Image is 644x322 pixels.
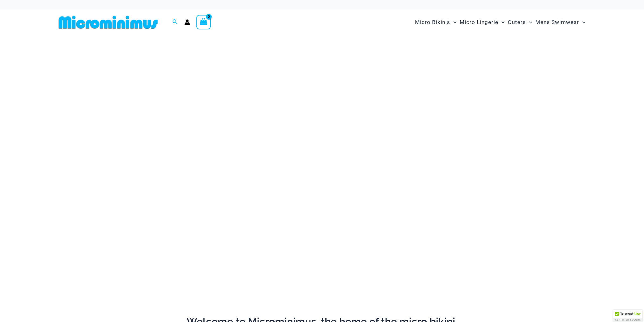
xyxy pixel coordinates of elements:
a: Micro BikinisMenu ToggleMenu Toggle [413,13,458,32]
img: MM SHOP LOGO FLAT [56,15,160,29]
span: Menu Toggle [526,14,532,30]
a: Account icon link [184,19,190,25]
span: Menu Toggle [450,14,456,30]
nav: Site Navigation [412,12,588,33]
a: Mens SwimwearMenu ToggleMenu Toggle [534,13,587,32]
span: Micro Bikinis [415,14,450,30]
a: Search icon link [172,18,178,26]
a: View Shopping Cart, empty [196,15,211,29]
span: Micro Lingerie [460,14,498,30]
a: Micro LingerieMenu ToggleMenu Toggle [458,13,506,32]
div: TrustedSite Certified [613,310,642,322]
span: Mens Swimwear [535,14,579,30]
a: OutersMenu ToggleMenu Toggle [506,13,534,32]
span: Outers [508,14,526,30]
span: Menu Toggle [579,14,585,30]
span: Menu Toggle [498,14,505,30]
